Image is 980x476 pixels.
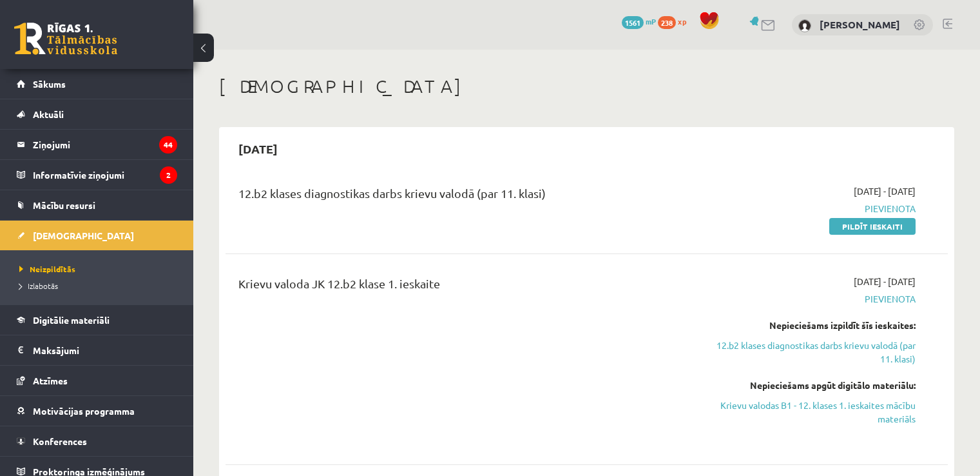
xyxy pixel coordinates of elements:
img: Agnese Niedra [798,19,811,32]
a: Atzīmes [17,366,177,395]
a: Aktuāli [17,99,177,129]
a: Neizpildītās [19,263,180,275]
i: 44 [159,136,177,154]
a: [DEMOGRAPHIC_DATA] [17,221,177,250]
a: 12.b2 klases diagnostikas darbs krievu valodā (par 11. klasi) [703,339,916,366]
span: Pievienota [703,292,916,306]
a: Krievu valodas B1 - 12. klases 1. ieskaites mācību materiāls [703,399,916,426]
span: Digitālie materiāli [33,314,110,326]
a: Informatīvie ziņojumi2 [17,160,177,190]
div: 12.b2 klases diagnostikas darbs krievu valodā (par 11. klasi) [238,184,684,208]
i: 2 [160,166,177,184]
a: Mācību resursi [17,190,177,220]
span: Konferences [33,435,87,447]
legend: Maksājumi [33,335,177,365]
span: Pievienota [703,202,916,215]
legend: Informatīvie ziņojumi [33,160,177,190]
h1: [DEMOGRAPHIC_DATA] [219,75,954,97]
div: Krievu valoda JK 12.b2 klase 1. ieskaite [238,275,684,299]
span: Aktuāli [33,108,64,120]
span: Atzīmes [33,375,68,386]
a: [PERSON_NAME] [820,18,900,31]
a: Konferences [17,426,177,456]
a: Izlabotās [19,280,180,292]
span: [DEMOGRAPHIC_DATA] [33,230,134,241]
span: Mācību resursi [33,199,95,211]
a: 1561 mP [622,16,656,26]
a: Rīgas 1. Tālmācības vidusskola [14,23,117,55]
a: 238 xp [658,16,693,26]
a: Maksājumi [17,335,177,365]
span: 238 [658,16,676,29]
span: Izlabotās [19,281,58,291]
span: [DATE] - [DATE] [854,184,916,198]
a: Ziņojumi44 [17,130,177,159]
a: Motivācijas programma [17,396,177,426]
span: Neizpildītās [19,264,75,274]
span: Motivācijas programma [33,405,135,417]
legend: Ziņojumi [33,130,177,159]
span: [DATE] - [DATE] [854,275,916,288]
span: Sākums [33,78,66,90]
span: 1561 [622,16,644,29]
a: Sākums [17,69,177,99]
h2: [DATE] [226,134,291,164]
a: Pildīt ieskaiti [829,218,916,235]
a: Digitālie materiāli [17,305,177,335]
div: Nepieciešams apgūt digitālo materiālu: [703,379,916,392]
span: xp [678,16,686,26]
span: mP [646,16,656,26]
div: Nepieciešams izpildīt šīs ieskaites: [703,319,916,332]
